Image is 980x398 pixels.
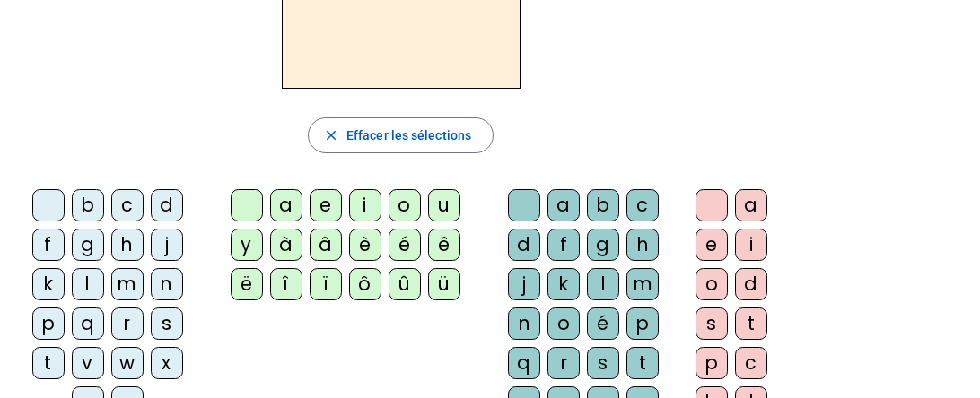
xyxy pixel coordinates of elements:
div: k [32,268,65,300]
div: t [32,347,65,379]
div: p [626,307,659,340]
div: ô [349,268,381,300]
div: g [587,229,619,261]
div: b [587,189,619,221]
div: j [151,229,183,261]
div: ë [231,268,263,300]
div: à [270,229,302,261]
div: n [508,307,540,340]
div: s [151,307,183,340]
mat-icon: close [323,127,339,143]
div: f [32,229,65,261]
div: p [32,307,65,340]
div: i [735,229,767,261]
div: t [626,347,659,379]
div: a [270,189,302,221]
div: s [696,307,728,340]
div: è [349,229,381,261]
div: c [735,347,767,379]
div: î [270,268,302,300]
div: f [547,229,580,261]
div: e [310,189,342,221]
div: û [389,268,421,300]
div: o [696,268,728,300]
div: a [735,189,767,221]
div: d [508,229,540,261]
div: â [310,229,342,261]
div: x [151,347,183,379]
div: j [508,268,540,300]
div: n [151,268,183,300]
span: Effacer les sélections [346,125,471,146]
div: w [111,347,144,379]
div: o [547,307,580,340]
div: m [111,268,144,300]
div: d [151,189,183,221]
div: h [111,229,144,261]
div: v [72,347,104,379]
div: q [72,307,104,340]
div: r [111,307,144,340]
div: t [735,307,767,340]
div: c [111,189,144,221]
div: a [547,189,580,221]
div: m [626,268,659,300]
div: q [508,347,540,379]
button: Effacer les sélections [308,117,494,153]
div: g [72,229,104,261]
div: b [72,189,104,221]
div: o [389,189,421,221]
div: é [587,307,619,340]
div: s [587,347,619,379]
div: e [696,229,728,261]
div: d [735,268,767,300]
div: i [349,189,381,221]
div: r [547,347,580,379]
div: l [587,268,619,300]
div: ü [428,268,460,300]
div: u [428,189,460,221]
div: h [626,229,659,261]
div: c [626,189,659,221]
div: é [389,229,421,261]
div: p [696,347,728,379]
div: ê [428,229,460,261]
div: ï [310,268,342,300]
div: y [231,229,263,261]
div: k [547,268,580,300]
div: l [72,268,104,300]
